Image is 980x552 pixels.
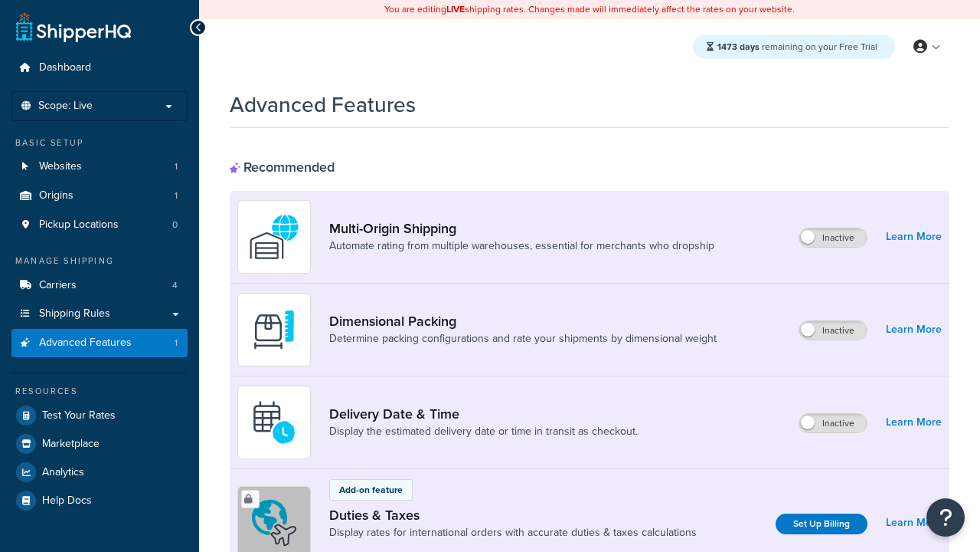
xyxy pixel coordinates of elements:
[175,337,178,350] span: 1
[11,271,188,300] li: Carriers
[329,238,714,254] a: Automate rating from multiple warehouses, essential for merchants who dropship
[11,329,188,357] a: Advanced Features1
[172,279,178,292] span: 4
[247,396,301,449] img: gfkeb5ejjkALwAAAABJRU5ErkJggg==
[247,303,301,356] img: DTVBYsAAAAAASUVORK5CYII=
[776,514,867,534] a: Set Up Billing
[329,220,714,237] a: Multi-Origin Shipping
[799,321,867,340] label: Inactive
[329,313,717,330] a: Dimensional Packing
[175,189,178,202] span: 1
[42,409,116,422] span: Test Your Rates
[446,2,465,16] b: LIVE
[886,226,942,248] a: Learn More
[329,507,697,524] a: Duties & Taxes
[329,406,638,422] a: Delivery Date & Time
[886,412,942,433] a: Learn More
[39,307,110,320] span: Shipping Rules
[11,211,188,239] li: Pickup Locations
[886,512,942,534] a: Learn More
[38,100,93,113] span: Scope: Live
[329,331,717,347] a: Determine packing configurations and rate your shipments by dimensional weight
[717,40,877,54] span: remaining on your Free Trial
[247,210,301,264] img: WatD5o0RtDAAAAAElFTkSuQmCC
[11,182,188,210] a: Origins1
[39,61,91,74] span: Dashboard
[39,160,82,173] span: Websites
[339,483,403,497] p: Add-on feature
[11,329,188,357] li: Advanced Features
[39,189,73,202] span: Origins
[11,136,188,149] div: Basic Setup
[11,487,188,514] a: Help Docs
[11,255,188,268] div: Manage Shipping
[329,424,638,439] a: Display the estimated delivery date or time in transit as checkout.
[11,271,188,300] a: Carriers4
[926,498,965,537] button: Open Resource Center
[717,40,759,54] strong: 1473 days
[42,438,100,451] span: Marketplace
[886,319,942,340] a: Learn More
[11,402,188,429] a: Test Your Rates
[799,414,867,432] label: Inactive
[230,159,335,176] div: Recommended
[11,54,188,82] a: Dashboard
[39,279,77,292] span: Carriers
[329,525,697,540] a: Display rates for international orders with accurate duties & taxes calculations
[11,430,188,458] a: Marketplace
[799,228,867,247] label: Inactive
[11,211,188,239] a: Pickup Locations0
[230,90,416,120] h1: Advanced Features
[11,153,188,181] li: Websites
[42,495,92,508] span: Help Docs
[11,153,188,181] a: Websites1
[175,160,178,173] span: 1
[172,219,178,232] span: 0
[11,182,188,210] li: Origins
[11,300,188,328] a: Shipping Rules
[11,385,188,398] div: Resources
[39,337,132,350] span: Advanced Features
[42,466,84,479] span: Analytics
[39,219,119,232] span: Pickup Locations
[11,458,188,486] a: Analytics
